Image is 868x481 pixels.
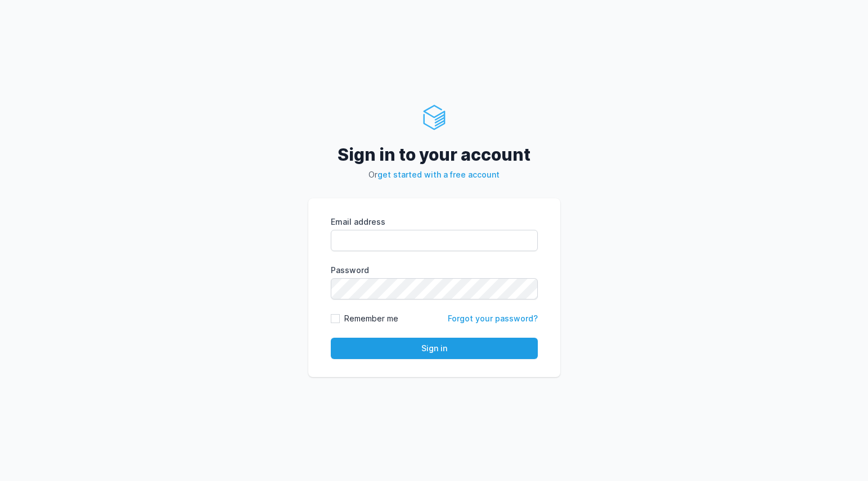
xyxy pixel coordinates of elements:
[421,104,448,131] img: ServerAuth
[331,338,538,359] button: Sign in
[377,170,500,179] a: get started with a free account
[331,265,538,276] label: Password
[308,144,560,165] h2: Sign in to your account
[308,169,560,180] p: Or
[344,313,398,324] label: Remember me
[448,314,538,323] a: Forgot your password?
[331,216,538,228] label: Email address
